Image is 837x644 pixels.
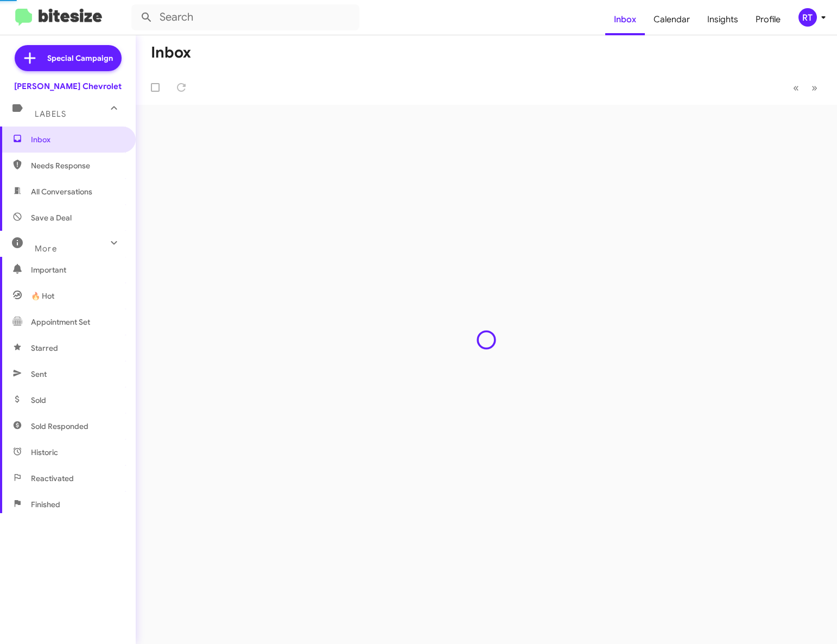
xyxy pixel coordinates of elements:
[151,44,191,61] h1: Inbox
[811,81,817,94] span: »
[31,395,46,406] span: Sold
[31,343,58,353] span: Starred
[31,473,74,484] span: Reactivated
[35,244,57,254] span: More
[31,317,90,327] span: Appointment Set
[47,53,113,64] span: Special Campaign
[14,81,122,92] div: [PERSON_NAME] Chevrolet
[699,4,747,35] a: Insights
[787,77,824,99] nav: Page navigation example
[805,77,824,99] button: Next
[15,45,122,71] a: Special Campaign
[131,4,359,30] input: Search
[31,186,92,197] span: All Conversations
[31,291,54,301] span: 🔥 Hot
[798,8,817,27] div: RT
[645,4,699,35] a: Calendar
[31,447,58,458] span: Historic
[787,77,806,99] button: Previous
[35,109,66,119] span: Labels
[605,4,645,35] a: Inbox
[31,134,123,145] span: Inbox
[31,499,60,510] span: Finished
[789,8,825,27] button: RT
[747,4,789,35] a: Profile
[793,81,799,94] span: «
[31,264,123,275] span: Important
[31,369,47,380] span: Sent
[31,160,123,171] span: Needs Response
[31,212,72,223] span: Save a Deal
[31,421,88,432] span: Sold Responded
